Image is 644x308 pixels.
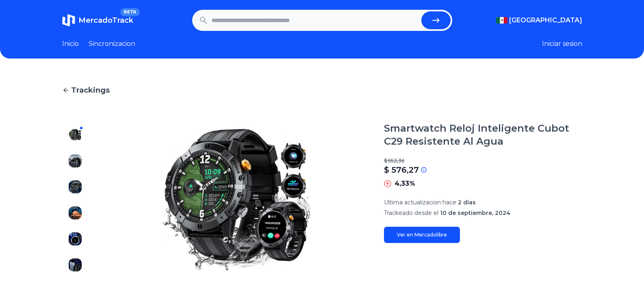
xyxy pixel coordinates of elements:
img: MercadoTrack [62,14,75,27]
img: Smartwatch Reloj Inteligente Cubot C29 Resistente Al Agua [69,232,82,245]
a: Sincronizacion [89,39,135,49]
img: Smartwatch Reloj Inteligente Cubot C29 Resistente Al Agua [69,154,82,167]
p: $ 576,27 [384,164,419,176]
img: Smartwatch Reloj Inteligente Cubot C29 Resistente Al Agua [69,206,82,219]
p: 4,33% [395,179,415,189]
button: [GEOGRAPHIC_DATA] [496,15,582,25]
span: Trackings [71,85,110,96]
img: Smartwatch Reloj Inteligente Cubot C29 Resistente Al Agua [69,180,82,193]
a: Inicio [62,39,79,49]
img: Mexico [496,17,507,24]
span: 10 de septiembre, 2024 [440,209,510,217]
img: Smartwatch Reloj Inteligente Cubot C29 Resistente Al Agua [104,122,368,278]
span: [GEOGRAPHIC_DATA] [509,15,582,25]
h1: Smartwatch Reloj Inteligente Cubot C29 Resistente Al Agua [384,122,582,148]
span: BETA [120,8,139,16]
a: Trackings [62,85,582,96]
img: Smartwatch Reloj Inteligente Cubot C29 Resistente Al Agua [69,128,82,141]
p: $ 552,36 [384,158,582,164]
span: MercadoTrack [78,16,133,25]
a: MercadoTrackBETA [62,14,133,27]
a: Ver en Mercadolibre [384,227,460,243]
button: Iniciar sesion [542,39,582,49]
span: 2 días [458,199,476,206]
span: Ultima actualizacion hace [384,199,456,206]
span: Trackeado desde el [384,209,438,217]
img: Smartwatch Reloj Inteligente Cubot C29 Resistente Al Agua [69,258,82,271]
